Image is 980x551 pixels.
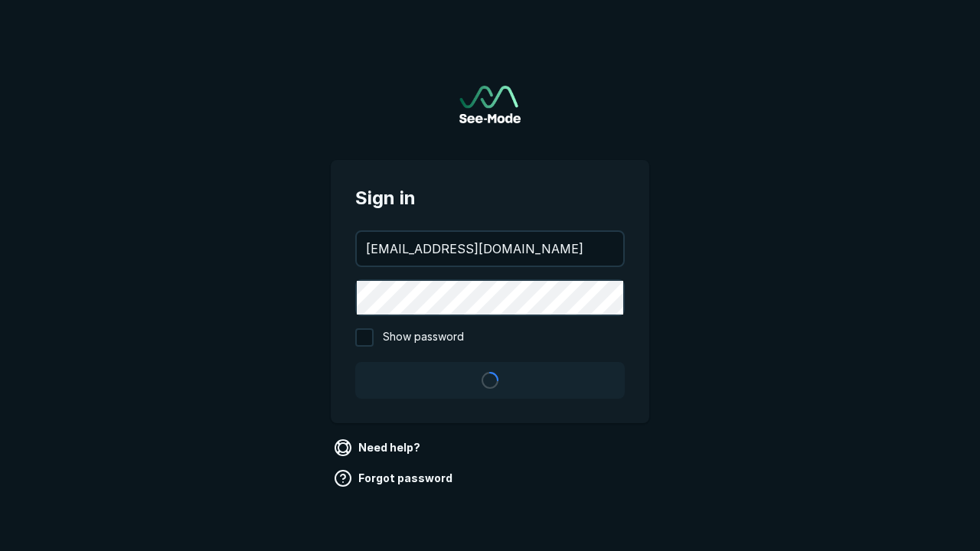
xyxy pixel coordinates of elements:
a: Need help? [331,435,426,460]
span: Show password [383,328,464,347]
a: Go to sign in [459,86,521,123]
a: Forgot password [331,466,459,491]
span: Sign in [355,184,625,212]
input: your@email.com [357,232,623,266]
img: See-Mode Logo [459,86,521,123]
